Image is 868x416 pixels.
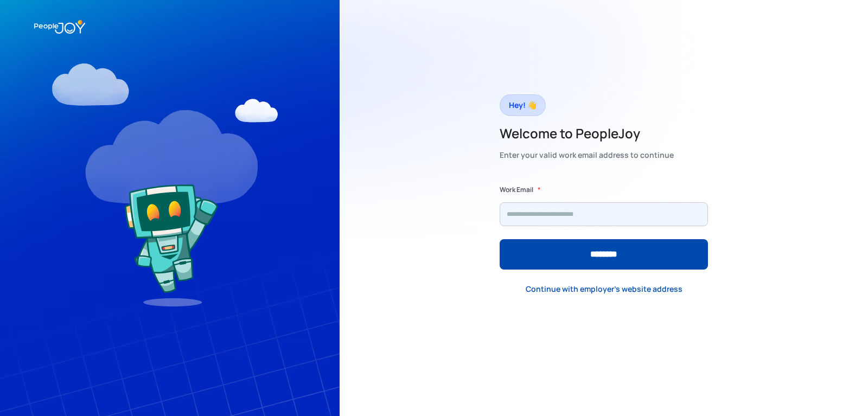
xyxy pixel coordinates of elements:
[500,184,708,270] form: Form
[500,125,674,142] h2: Welcome to PeopleJoy
[500,184,533,195] label: Work Email
[500,148,674,163] div: Enter your valid work email address to continue
[509,98,537,113] div: Hey! 👋
[517,278,691,300] a: Continue with employer's website address
[526,284,682,295] div: Continue with employer's website address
